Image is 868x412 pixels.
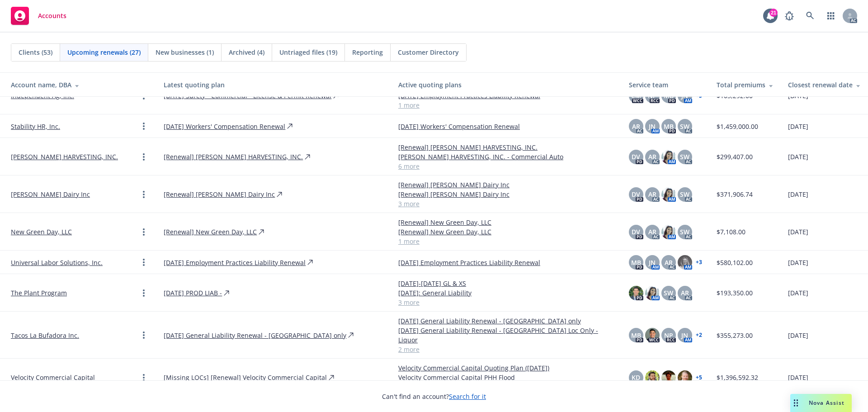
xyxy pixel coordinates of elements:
span: [DATE] [788,373,808,382]
span: Customer Directory [398,47,459,57]
img: photo [645,370,660,385]
a: [DATE] Employment Practices Liability Renewal [398,258,614,267]
span: [DATE] [788,122,808,131]
span: [DATE] [788,152,808,161]
div: Closest renewal date [788,80,861,90]
a: [Missing LOCs] [Renewal] Velocity Commercial Capital [164,373,327,382]
span: AR [648,189,656,199]
span: AR [648,227,656,237]
img: photo [661,370,676,385]
a: [DATE]: General Liability [398,288,614,298]
a: 1 more [398,237,614,246]
a: Velocity Commercial Capital [11,373,95,382]
span: JN [681,331,688,340]
span: Nova Assist [809,399,844,407]
img: photo [661,225,676,239]
a: Open options [138,121,149,132]
div: Active quoting plans [398,80,614,90]
span: SW [680,227,689,237]
a: [DATE] General Liability Renewal - [GEOGRAPHIC_DATA] only [398,316,614,326]
a: [Renewal] New Green Day, LLC [398,218,614,227]
span: AR [632,122,640,131]
a: Open options [138,257,149,268]
a: Open options [138,227,149,237]
span: $1,459,000.00 [717,122,758,131]
a: + 5 [696,93,702,99]
span: MB [631,331,641,340]
a: Velocity Commercial Capital PHH Flood [398,373,614,382]
a: [Renewal] [PERSON_NAME] Dairy Inc [164,189,275,199]
img: photo [678,255,692,270]
span: JN [649,258,656,267]
a: New Green Day, LLC [11,227,72,237]
img: photo [661,187,676,202]
a: Open options [138,152,149,162]
span: $193,350.00 [717,288,753,298]
span: SW [680,122,689,131]
span: AR [681,288,689,298]
span: AR [648,152,656,161]
span: KD [632,373,640,382]
span: [DATE] [788,189,808,199]
a: [Renewal] [PERSON_NAME] Dairy Inc [398,189,614,199]
a: [Renewal] [PERSON_NAME] HARVESTING, INC. [398,142,614,152]
a: + 3 [696,260,702,265]
span: SW [680,152,689,161]
a: Open options [138,330,149,341]
span: New businesses (1) [156,47,214,57]
span: DV [632,189,640,199]
img: photo [645,328,660,342]
div: Latest quoting plan [164,80,384,90]
span: Reporting [352,47,383,57]
span: [DATE] [788,258,808,267]
a: [DATE] General Liability Renewal - [GEOGRAPHIC_DATA] Loc Only - Liquor [398,326,614,345]
a: [DATE] Workers' Compensation Renewal [164,122,285,131]
span: Upcoming renewals (27) [67,47,141,57]
span: SW [664,288,673,298]
a: Search for it [449,392,486,401]
span: MB [664,122,674,131]
a: Open options [138,288,149,298]
a: Report a Bug [780,7,798,25]
a: + 5 [696,375,702,380]
a: 1 more [398,100,614,110]
a: [Renewal] [PERSON_NAME] HARVESTING, INC. [164,152,303,161]
span: [DATE] [788,288,808,298]
div: Total premiums [717,80,774,90]
a: Search [801,7,819,25]
a: 2 more [398,345,614,354]
span: $580,102.00 [717,258,753,267]
button: Nova Assist [790,394,852,412]
span: $371,906.74 [717,189,753,199]
a: Velocity Commercial Capital Quoting Plan ([DATE]) [398,363,614,373]
a: 3 more [398,199,614,208]
a: [PERSON_NAME] Dairy Inc [11,189,90,199]
img: photo [645,286,660,300]
span: [DATE] [788,227,808,237]
span: SW [680,189,689,199]
a: Universal Labor Solutions, Inc. [11,258,103,267]
span: Can't find an account? [382,392,486,401]
a: The Plant Program [11,288,67,298]
div: 21 [769,9,778,17]
a: 3 more [398,298,614,307]
a: 6 more [398,161,614,171]
a: [DATE] General Liability Renewal - [GEOGRAPHIC_DATA] only [164,331,346,340]
span: MB [631,258,641,267]
a: Open options [138,189,149,200]
img: photo [678,370,692,385]
a: [Renewal] New Green Day, LLC [398,227,614,237]
span: JN [649,122,656,131]
a: [DATE] Employment Practices Liability Renewal [164,258,306,267]
a: [DATE] Workers' Compensation Renewal [398,122,614,131]
span: DV [632,152,640,161]
a: Stability HR, Inc. [11,122,60,131]
a: + 2 [696,332,702,338]
span: [DATE] [788,331,808,340]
